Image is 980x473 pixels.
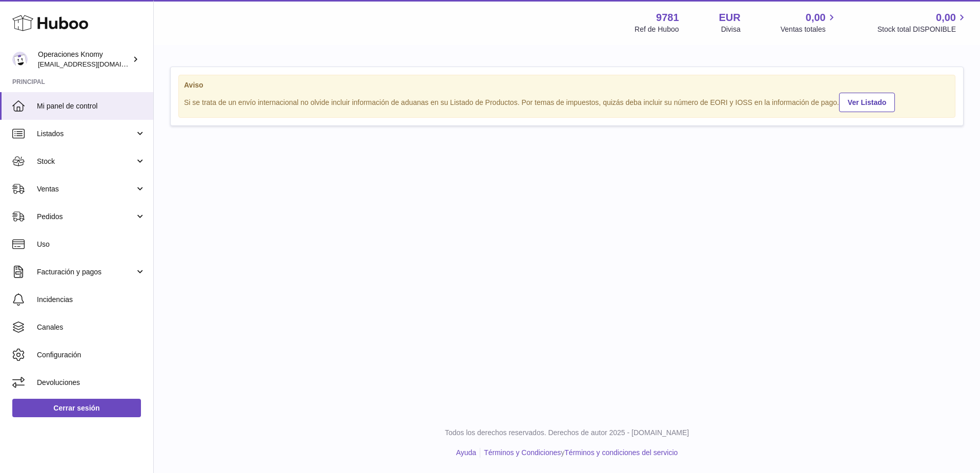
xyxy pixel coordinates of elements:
[37,212,135,222] span: Pedidos
[37,157,135,166] span: Stock
[484,448,561,457] a: Términos y Condiciones
[37,129,135,139] span: Listados
[37,295,146,305] span: Incidencias
[877,11,968,34] a: 0,00 Stock total DISPONIBLE
[184,80,950,90] strong: Aviso
[12,399,141,417] a: Cerrar sesión
[37,322,146,332] span: Canales
[480,448,678,458] li: y
[38,60,151,68] span: [EMAIL_ADDRESS][DOMAIN_NAME]
[37,101,146,111] span: Mi panel de control
[37,267,135,277] span: Facturación y pagos
[781,11,838,34] a: 0,00 Ventas totales
[12,52,28,67] img: operaciones@selfkit.com
[719,11,741,25] strong: EUR
[37,350,146,360] span: Configuración
[564,448,678,457] a: Términos y condiciones del servicio
[656,11,679,25] strong: 9781
[184,91,950,112] div: Si se trata de un envío internacional no olvide incluir información de aduanas en su Listado de P...
[162,428,972,438] p: Todos los derechos reservados. Derechos de autor 2025 - [DOMAIN_NAME]
[781,25,838,34] span: Ventas totales
[37,378,146,388] span: Devoluciones
[635,25,679,34] div: Ref de Huboo
[456,448,476,457] a: Ayuda
[806,11,826,25] span: 0,00
[38,50,130,69] div: Operaciones Knomy
[37,184,135,194] span: Ventas
[721,25,741,34] div: Divisa
[936,11,956,25] span: 0,00
[877,25,968,34] span: Stock total DISPONIBLE
[839,93,895,112] a: Ver Listado
[37,240,146,249] span: Uso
